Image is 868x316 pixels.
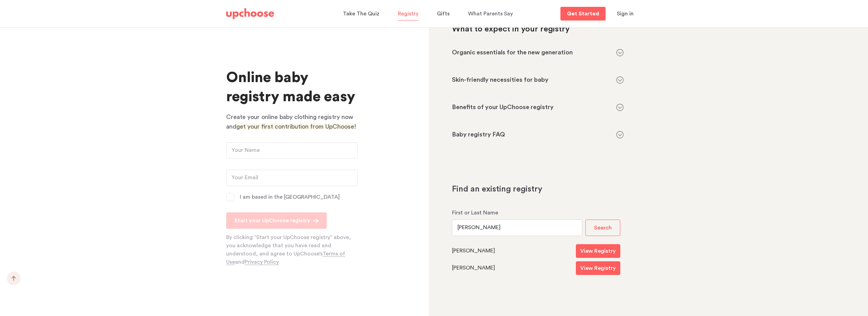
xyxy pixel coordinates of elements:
[226,70,355,104] span: Online baby registry made easy
[594,225,612,231] p: Search
[468,11,513,16] span: What Parents Say
[226,212,327,229] button: Start your UpChoose registry
[245,259,279,265] a: Privacy Policy
[452,247,495,254] h3: [PERSON_NAME]
[452,209,582,217] p: First or Last Name
[576,261,620,275] a: View Registry
[343,11,379,16] span: Take The Quiz
[468,7,515,21] a: What Parents Say
[452,76,624,84] div: Skin-friendly necessities for baby
[226,8,274,19] img: UpChoose
[452,104,554,110] span: Benefits of your UpChoose registry
[580,247,616,255] span: View Registry
[437,11,450,16] span: Gifts
[585,220,620,236] button: Search
[226,170,358,186] input: Your Email
[580,264,616,272] span: View Registry
[234,216,310,225] p: Start your UpChoose registry
[452,24,624,35] h2: What to expect in your registry
[226,114,353,130] span: Create your online baby clothing registry now and
[398,7,420,21] a: Registry
[617,11,634,16] span: Sign in
[226,7,274,21] a: UpChoose
[226,233,361,266] p: By clicking “Start your UpChoose registry” above, you acknowledge that you have read and understo...
[452,131,505,137] span: Baby registry FAQ
[226,142,358,159] input: Your Name
[452,131,624,139] div: Baby registry FAQ
[343,7,381,21] a: Take The Quiz
[398,11,418,16] span: Registry
[452,184,642,195] h2: Find an existing registry
[576,244,620,258] a: View Registry
[226,251,345,265] a: Terms of Use
[452,77,548,83] span: Skin-friendly necessities for baby
[452,49,624,57] div: Organic essentials for the new generation
[567,11,599,16] p: Get Started
[452,264,495,272] h3: [PERSON_NAME]
[437,7,452,21] a: Gifts
[560,7,606,21] a: Get Started
[236,123,356,130] span: get your first contribution from UpChoose!
[452,49,573,55] span: Organic essentials for the new generation
[240,193,340,201] p: I am based in the [GEOGRAPHIC_DATA]
[452,103,624,111] div: Benefits of your UpChoose registry
[608,7,642,21] button: Sign in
